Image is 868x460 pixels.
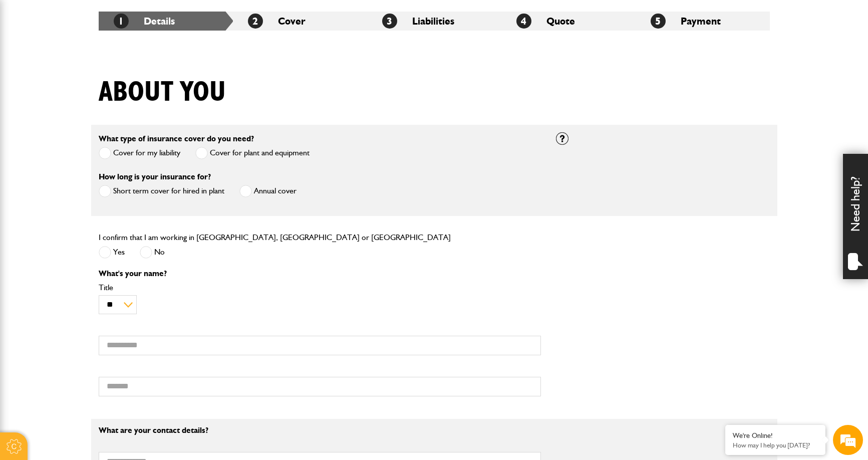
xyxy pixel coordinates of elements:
span: 5 [651,14,666,29]
li: Cover [233,12,367,31]
label: How long is your insurance for? [99,173,211,181]
label: I confirm that I am working in [GEOGRAPHIC_DATA], [GEOGRAPHIC_DATA] or [GEOGRAPHIC_DATA] [99,234,451,242]
p: What are your contact details? [99,426,541,434]
h1: About you [99,76,226,109]
li: Quote [501,12,636,31]
span: 2 [248,14,263,29]
span: 1 [114,14,129,29]
label: Cover for plant and equipment [195,147,310,159]
p: What's your name? [99,270,541,278]
span: 3 [382,14,397,29]
label: Yes [99,246,125,259]
label: Annual cover [239,185,297,197]
span: 4 [516,14,531,29]
div: We're Online! [733,431,818,440]
label: Cover for my liability [99,147,180,159]
label: No [140,246,165,259]
li: Liabilities [367,12,501,31]
li: Details [99,12,233,31]
p: How may I help you today? [733,441,818,449]
label: Title [99,284,541,292]
label: Short term cover for hired in plant [99,185,224,197]
div: Need help? [843,154,868,279]
li: Payment [636,12,770,31]
label: What type of insurance cover do you need? [99,135,254,143]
